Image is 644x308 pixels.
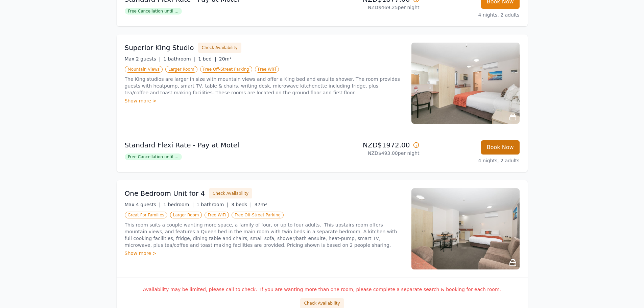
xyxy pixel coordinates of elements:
[219,56,232,62] span: 20m²
[198,56,216,62] span: 1 bed |
[425,11,520,18] p: 4 nights, 2 adults
[125,97,403,104] div: Show more >
[196,202,229,207] span: 1 bathroom |
[125,140,319,150] p: Standard Flexi Rate - Pay at Motel
[255,66,279,73] span: Free WiFi
[481,140,520,155] button: Book Now
[209,188,252,198] button: Check Availability
[325,4,420,11] p: NZD$469.25 per night
[198,43,241,53] button: Check Availability
[170,212,202,218] span: Larger Room
[125,76,403,96] p: The King studios are larger in size with mountain views and offer a King bed and ensuite shower. ...
[205,212,229,218] span: Free WiFi
[163,56,195,62] span: 1 bathroom |
[232,212,284,218] span: Free Off-Street Parking
[125,43,194,52] h3: Superior King Studio
[125,250,403,257] div: Show more >
[125,212,167,218] span: Great For Families
[255,202,267,207] span: 37m²
[200,66,252,73] span: Free Off-Street Parking
[125,286,520,293] p: Availability may be limited, please call to check. If you are wanting more than one room, please ...
[231,202,252,207] span: 3 beds |
[125,189,205,198] h3: One Bedroom Unit for 4
[125,221,403,248] p: This room suits a couple wanting more space, a family of four, or up to four adults. This upstair...
[125,66,163,73] span: Mountain Views
[163,202,194,207] span: 1 bedroom |
[165,66,197,73] span: Larger Room
[325,140,420,150] p: NZD$1972.00
[125,56,161,62] span: Max 2 guests |
[125,8,182,15] span: Free Cancellation until ...
[125,202,161,207] span: Max 4 guests |
[325,150,420,157] p: NZD$493.00 per night
[125,153,182,160] span: Free Cancellation until ...
[425,157,520,164] p: 4 nights, 2 adults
